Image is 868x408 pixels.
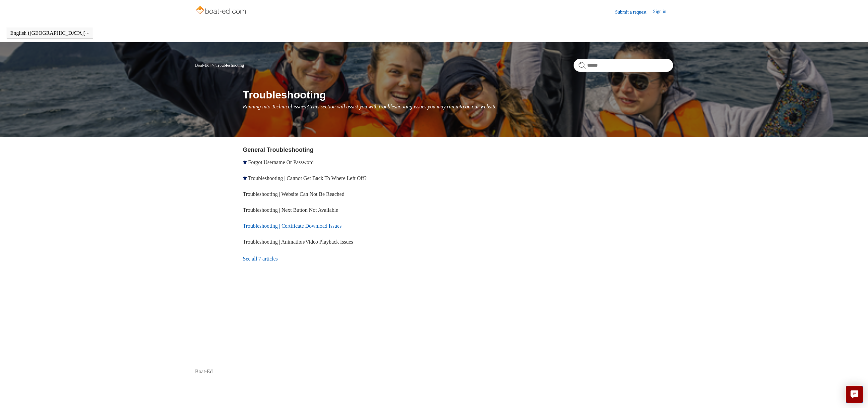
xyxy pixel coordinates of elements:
[243,103,673,111] p: Running into Technical issues? This section will assist you with troubleshooting issues you may r...
[243,87,673,103] h1: Troubleshooting
[10,30,90,36] button: English ([GEOGRAPHIC_DATA])
[195,63,211,68] li: Boat-Ed
[243,223,342,229] a: Troubleshooting | Certificate Download Issues
[195,4,248,17] img: Boat-Ed Help Center home page
[195,63,209,68] a: Boat-Ed
[243,239,353,245] a: Troubleshooting | Animation/Video Playback Issues
[846,386,863,403] button: Live chat
[243,250,436,268] a: See all 7 articles
[248,175,366,181] a: Troubleshooting | Cannot Get Back To Where Left Off?
[574,59,673,72] input: Search
[195,368,213,376] a: Boat-Ed
[243,146,314,153] a: General Troubleshooting
[248,159,314,165] a: Forgot Username Or Password
[243,191,345,197] a: Troubleshooting | Website Can Not Be Reached
[210,63,244,68] li: Troubleshooting
[243,207,338,213] a: Troubleshooting | Next Button Not Available
[615,9,653,16] a: Submit a request
[243,160,247,164] svg: Promoted article
[243,176,247,180] svg: Promoted article
[653,8,673,16] a: Sign in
